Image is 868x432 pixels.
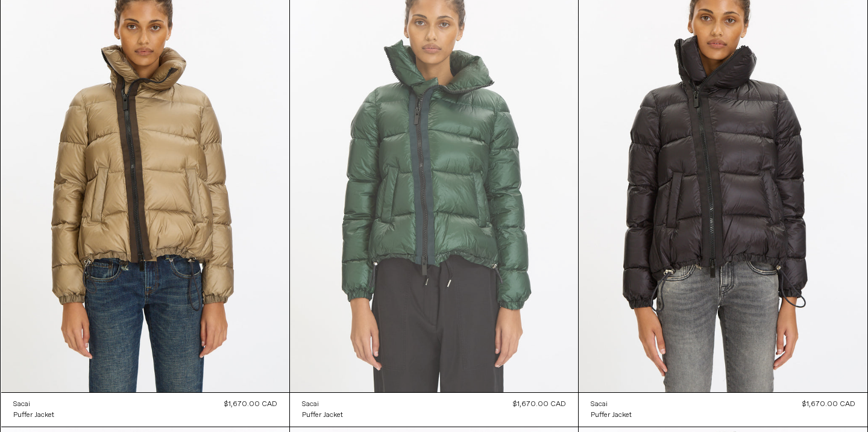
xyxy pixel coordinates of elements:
div: $1,670.00 CAD [802,399,855,410]
a: Sacai [591,399,632,410]
div: Puffer Jacket [302,410,343,421]
a: Sacai [302,399,343,410]
a: Sacai [13,399,54,410]
a: Puffer Jacket [302,410,343,421]
div: Puffer Jacket [13,410,54,421]
div: Sacai [591,399,608,410]
a: Puffer Jacket [13,410,54,421]
div: $1,670.00 CAD [513,399,566,410]
div: $1,670.00 CAD [224,399,277,410]
div: Puffer Jacket [591,410,632,421]
div: Sacai [13,399,30,410]
div: Sacai [302,399,319,410]
a: Puffer Jacket [591,410,632,421]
